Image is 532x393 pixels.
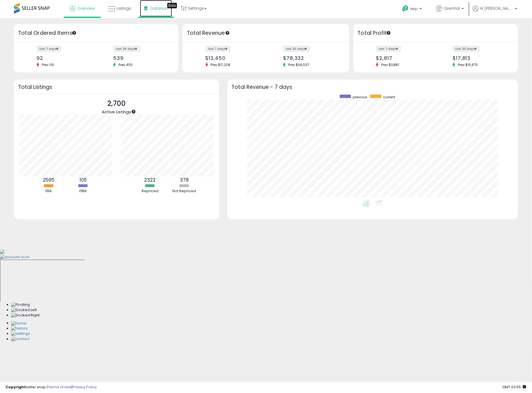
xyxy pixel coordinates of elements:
label: last 30 days [113,46,140,52]
p: 2,700 [102,98,131,109]
h3: Total Listings [18,85,215,89]
span: Prev: 455 [116,62,136,67]
div: 92 [37,55,92,61]
div: FBA [32,189,66,194]
img: Contact [11,337,30,342]
span: Prev: $66,537 [286,62,312,67]
b: 2322 [144,177,156,183]
span: Prev: $17,208 [208,62,233,67]
h3: Total Revenue [187,29,345,37]
div: 539 [113,55,169,61]
h3: Total Ordered Items [18,29,174,37]
b: 105 [79,177,87,183]
label: last 7 days [37,46,62,52]
span: DataHub [150,6,168,11]
i: Get Help [402,5,409,12]
label: last 7 days [376,46,401,52]
span: Help [410,6,418,11]
label: last 7 days [205,46,231,52]
img: Docked Left [11,308,37,313]
div: Tooltip anchor [386,30,391,35]
span: Qsential [444,6,460,11]
div: Tooltip anchor [131,109,136,114]
img: Home [11,321,26,326]
span: Listings [117,6,131,11]
div: Tooltip anchor [72,30,77,35]
div: $2,817 [376,55,432,61]
a: Hi [PERSON_NAME] [473,6,518,18]
h3: Total Revenue - 7 days [232,85,514,89]
span: Prev: $15,975 [455,62,481,67]
div: $13,450 [205,55,262,61]
span: Prev: 119 [39,62,57,67]
span: Prev: $3,881 [379,62,402,67]
span: Active Listings [102,109,131,115]
b: 2595 [43,177,54,183]
span: current [383,95,395,99]
div: Not Repriced [168,189,201,194]
div: $17,813 [453,55,508,61]
b: 378 [180,177,189,183]
label: last 30 days [453,46,480,52]
img: Floating [11,302,30,308]
div: FBM [66,189,100,194]
label: last 30 days [283,46,310,52]
a: Help [398,1,427,18]
div: $78,332 [283,55,339,61]
div: Tooltip anchor [167,3,177,8]
div: Tooltip anchor [225,30,230,35]
span: Overview [77,6,95,11]
img: Docked Right [11,313,40,318]
img: History [11,326,28,331]
h3: Total Profit [358,29,514,37]
span: previous [353,95,367,99]
img: Settings [11,331,30,337]
span: Hi [PERSON_NAME] [480,6,514,11]
div: Repriced [133,189,167,194]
